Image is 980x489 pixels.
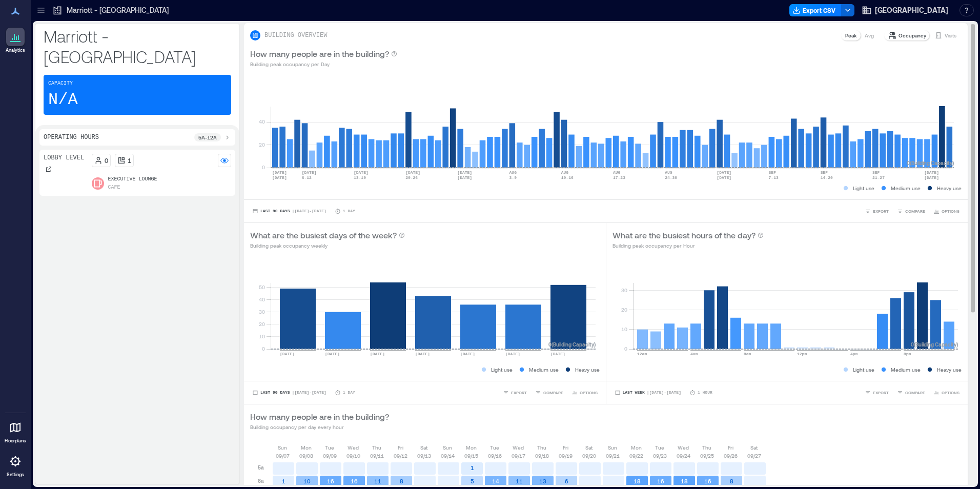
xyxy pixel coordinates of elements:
text: 1 [282,478,285,484]
text: [DATE] [302,170,317,175]
tspan: 50 [259,284,265,290]
text: 12pm [797,352,807,356]
p: 09/11 [370,452,384,460]
p: How many people are in the building? [250,48,389,60]
tspan: 30 [621,287,627,293]
button: COMPARE [895,388,927,398]
text: 6 [565,478,568,484]
button: COMPARE [895,206,927,216]
span: OPTIONS [580,390,598,396]
p: 1 Day [343,390,355,396]
text: [DATE] [272,170,287,175]
p: 5a - 12a [198,133,217,141]
p: Light use [853,184,874,192]
text: [DATE] [924,170,939,175]
button: EXPORT [863,206,891,216]
p: Wed [678,443,689,452]
p: 09/20 [582,452,596,460]
p: 1 Hour [698,390,712,396]
text: [DATE] [457,170,472,175]
tspan: 20 [259,321,265,327]
text: 8pm [904,352,911,356]
p: Fri [398,443,403,452]
p: 09/18 [535,452,549,460]
tspan: 0 [624,345,627,352]
p: Sun [443,443,452,452]
p: 09/13 [417,452,431,460]
text: [DATE] [280,352,295,356]
p: 09/27 [747,452,761,460]
p: 09/23 [653,452,667,460]
p: Occupancy [899,31,926,39]
p: Wed [348,443,359,452]
p: Heavy use [937,184,962,192]
p: 09/22 [629,452,643,460]
p: Building peak occupancy weekly [250,241,405,250]
p: 09/07 [276,452,290,460]
text: [DATE] [415,352,430,356]
tspan: 10 [259,333,265,339]
text: 18 [681,478,688,484]
text: [DATE] [717,175,731,180]
p: Peak [845,31,856,39]
p: 09/26 [724,452,738,460]
button: OPTIONS [931,206,962,216]
p: Building peak occupancy per Day [250,60,397,68]
span: COMPARE [543,390,563,396]
p: Wed [513,443,524,452]
text: 10-16 [561,175,574,180]
button: COMPARE [533,388,565,398]
text: [DATE] [370,352,385,356]
p: 09/08 [299,452,313,460]
p: Medium use [891,184,921,192]
text: 7-13 [769,175,779,180]
text: 6-12 [302,175,312,180]
tspan: 40 [259,296,265,302]
text: 24-30 [665,175,677,180]
text: 11 [374,478,381,484]
text: 14-20 [821,175,833,180]
p: N/A [48,90,78,110]
p: 09/10 [346,452,360,460]
text: 13 [539,478,546,484]
text: 20-26 [405,175,418,180]
text: [DATE] [505,352,520,356]
p: Sat [420,443,427,452]
p: 1 Day [343,208,355,214]
p: 09/12 [394,452,407,460]
p: Tue [655,443,664,452]
p: Building peak occupancy per Hour [612,241,764,250]
text: AUG [613,170,621,175]
p: 09/16 [488,452,502,460]
span: EXPORT [873,208,889,214]
text: [DATE] [924,175,939,180]
tspan: 0 [262,164,265,170]
p: Analytics [6,47,25,53]
text: 8 [400,478,403,484]
p: 09/19 [559,452,573,460]
text: 17-23 [613,175,625,180]
p: Floorplans [5,438,26,444]
p: What are the busiest days of the week? [250,229,397,241]
p: Tue [325,443,334,452]
text: 16 [327,478,334,484]
span: EXPORT [873,390,889,396]
p: 09/25 [700,452,714,460]
text: 10 [303,478,311,484]
text: [DATE] [272,175,287,180]
tspan: 20 [259,141,265,148]
p: Sat [585,443,593,452]
p: 5a [258,463,264,472]
p: 09/24 [677,452,690,460]
p: Mon [631,443,642,452]
text: [DATE] [457,175,472,180]
text: [DATE] [325,352,340,356]
span: COMPARE [905,390,925,396]
button: Last Week |[DATE]-[DATE] [612,388,683,398]
p: Settings [7,472,24,478]
text: 13-19 [354,175,366,180]
p: 09/21 [606,452,620,460]
text: 11 [516,478,523,484]
tspan: 20 [621,307,627,313]
p: Sun [278,443,287,452]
